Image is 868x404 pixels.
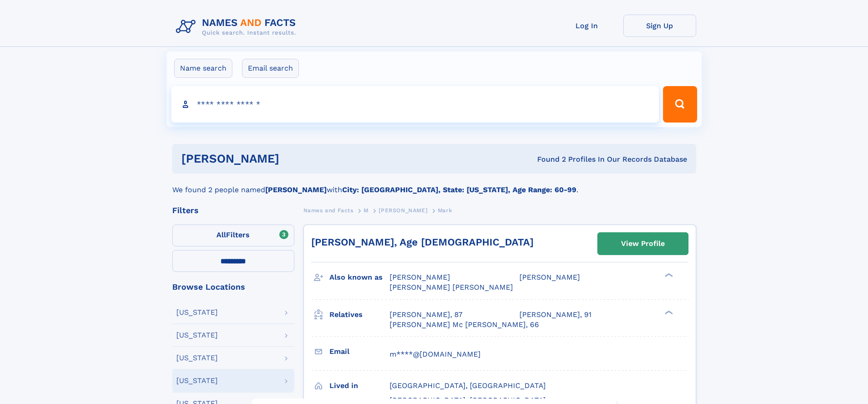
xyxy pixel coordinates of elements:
a: View Profile [598,233,688,255]
span: [PERSON_NAME] [390,273,450,281]
a: [PERSON_NAME], 87 [390,310,462,320]
a: [PERSON_NAME] [379,205,427,216]
input: search input [171,86,659,123]
a: [PERSON_NAME], Age [DEMOGRAPHIC_DATA] [311,236,534,248]
div: [US_STATE] [176,377,218,384]
span: [GEOGRAPHIC_DATA], [GEOGRAPHIC_DATA] [390,381,546,390]
span: All [216,230,226,239]
label: Email search [242,59,299,78]
b: [PERSON_NAME] [265,185,327,194]
label: Filters [172,225,294,246]
div: We found 2 people named with . [172,174,696,195]
img: Logo Names and Facts [172,15,303,39]
a: M [364,205,369,216]
div: Filters [172,206,294,215]
span: [PERSON_NAME] [379,207,427,214]
a: Sign Up [623,15,696,37]
div: ❯ [663,309,673,315]
span: [PERSON_NAME] [519,273,580,281]
label: Name search [174,59,232,78]
button: Search Button [663,86,697,123]
div: [US_STATE] [176,354,218,362]
h3: Relatives [329,307,390,322]
h1: [PERSON_NAME] [181,153,408,164]
div: ❯ [663,272,673,278]
div: View Profile [621,233,665,254]
a: Names and Facts [303,205,354,216]
span: [PERSON_NAME] [PERSON_NAME] [390,283,513,291]
div: [US_STATE] [176,309,218,316]
span: Mark [438,207,452,214]
h3: Also known as [329,270,390,285]
a: Log In [550,15,623,37]
div: Found 2 Profiles In Our Records Database [408,154,687,164]
div: [US_STATE] [176,332,218,339]
h3: Lived in [329,378,390,394]
h3: Email [329,344,390,359]
b: City: [GEOGRAPHIC_DATA], State: [US_STATE], Age Range: 60-99 [342,185,576,194]
span: M [364,207,369,214]
a: [PERSON_NAME], 91 [519,310,591,320]
div: Browse Locations [172,283,294,291]
a: [PERSON_NAME] Mc [PERSON_NAME], 66 [390,320,539,330]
